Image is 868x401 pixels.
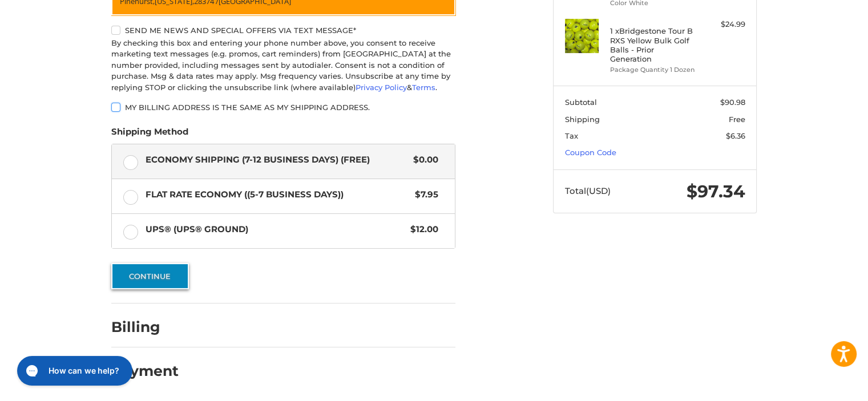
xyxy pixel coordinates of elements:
div: $24.99 [700,19,745,30]
div: By checking this box and entering your phone number above, you consent to receive marketing text ... [111,38,455,94]
a: Coupon Code [565,148,616,157]
button: Continue [111,263,189,289]
span: UPS® (UPS® Ground) [146,223,405,236]
h2: Billing [111,318,178,336]
a: Privacy Policy [356,83,407,92]
span: $97.34 [687,181,745,202]
span: Total (USD) [565,185,611,196]
span: $6.36 [726,131,745,140]
a: Terms [412,83,435,92]
span: $90.98 [720,98,745,107]
span: Free [729,115,745,124]
span: $0.00 [407,153,438,167]
label: Send me news and special offers via text message* [111,26,455,35]
iframe: Gorgias live chat messenger [11,352,135,390]
span: $7.95 [409,188,438,201]
span: $12.00 [405,223,438,236]
span: Flat Rate Economy ((5-7 Business Days)) [146,188,410,201]
span: Tax [565,131,578,140]
li: Package Quantity 1 Dozen [610,65,697,75]
span: Economy Shipping (7-12 Business Days) (Free) [146,153,408,167]
h4: 1 x Bridgestone Tour B RXS Yellow Bulk Golf Balls - Prior Generation [610,26,697,63]
h2: Payment [111,362,179,380]
legend: Shipping Method [111,125,188,144]
span: Subtotal [565,98,597,107]
label: My billing address is the same as my shipping address. [111,103,455,112]
span: Shipping [565,115,600,124]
